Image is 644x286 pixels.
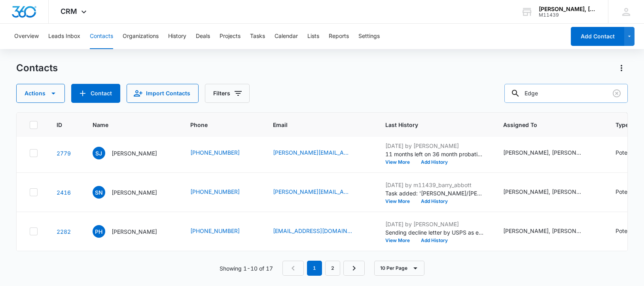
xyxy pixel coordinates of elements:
[57,189,71,196] a: Navigate to contact details page for Scott Norton
[16,84,65,103] button: Actions
[190,188,254,197] div: Phone - (423) 593-0522 - Select to Edit Field
[307,24,319,49] button: Lists
[385,189,484,197] p: Task added: '[PERSON_NAME]/[PERSON_NAME]: Please follow up on this PNC.'
[503,227,597,236] div: Assigned To - Joshua Weiss, Rachel Teleis - Select to Edit Field
[385,238,415,243] button: View More
[205,84,250,103] button: Filters
[273,188,352,196] a: [PERSON_NAME][EMAIL_ADDRESS][DOMAIN_NAME]
[93,186,105,199] span: SN
[48,24,80,49] button: Leads Inbox
[539,6,597,12] div: account name
[539,12,597,18] div: account id
[282,261,365,276] nav: Pagination
[14,24,39,49] button: Overview
[168,24,186,49] button: History
[93,147,171,159] div: Name - Steve Johnson - Select to Edit Field
[90,24,113,49] button: Contacts
[385,121,473,129] span: Last History
[220,24,241,49] button: Projects
[503,227,582,235] div: [PERSON_NAME], [PERSON_NAME]
[61,7,77,15] span: CRM
[571,27,624,46] button: Add Contact
[503,188,582,196] div: [PERSON_NAME], [PERSON_NAME]
[329,24,349,49] button: Reports
[123,24,159,49] button: Organizations
[93,225,105,238] span: PH
[190,148,240,157] a: [PHONE_NUMBER]
[374,261,424,276] button: 10 Per Page
[343,261,365,276] a: Next Page
[273,227,366,236] div: Email - pierrelherford2@gmail.com - Select to Edit Field
[503,148,597,158] div: Assigned To - Joshua Weiss, Rachel Teleis - Select to Edit Field
[93,147,105,159] span: SJ
[503,121,585,129] span: Assigned To
[504,84,628,103] input: Search Contacts
[127,84,199,103] button: Import Contacts
[93,121,160,129] span: Name
[610,87,623,100] button: Clear
[71,84,120,103] button: Add Contact
[273,148,352,157] a: [PERSON_NAME][EMAIL_ADDRESS][DOMAIN_NAME]
[503,148,582,157] div: [PERSON_NAME], [PERSON_NAME]
[358,24,380,49] button: Settings
[385,199,415,204] button: View More
[57,121,62,129] span: ID
[196,24,210,49] button: Deals
[415,160,453,165] button: Add History
[57,150,71,157] a: Navigate to contact details page for Steve Johnson
[16,62,58,74] h1: Contacts
[190,121,242,129] span: Phone
[250,24,265,49] button: Tasks
[307,261,322,276] em: 1
[503,188,597,197] div: Assigned To - Joshua Weiss, Rachel Teleis - Select to Edit Field
[273,148,366,158] div: Email - steveaj@att.net - Select to Edit Field
[275,24,298,49] button: Calendar
[385,181,484,189] p: [DATE] by m11439_barry_abbott
[615,62,628,74] button: Actions
[190,227,240,235] a: [PHONE_NUMBER]
[385,220,484,228] p: [DATE] by [PERSON_NAME]
[112,227,157,236] p: [PERSON_NAME]
[415,238,453,243] button: Add History
[57,228,71,235] a: Navigate to contact details page for Pierre Herford
[273,121,355,129] span: Email
[385,228,484,237] p: Sending decline letter by USPS as email address was undeliverable.
[190,227,254,236] div: Phone - (513) 816-5625 - Select to Edit Field
[385,142,484,150] p: [DATE] by [PERSON_NAME]
[190,188,240,196] a: [PHONE_NUMBER]
[112,149,157,157] p: [PERSON_NAME]
[385,160,415,165] button: View More
[220,264,273,273] p: Showing 1-10 of 17
[415,199,453,204] button: Add History
[93,186,171,199] div: Name - Scott Norton - Select to Edit Field
[325,261,340,276] a: Page 2
[112,188,157,197] p: [PERSON_NAME]
[190,148,254,158] div: Phone - (404) 735-7419 - Select to Edit Field
[93,225,171,238] div: Name - Pierre Herford - Select to Edit Field
[273,227,352,235] a: [EMAIL_ADDRESS][DOMAIN_NAME]
[273,188,366,197] div: Email - scott@metroservicesinc.com - Select to Edit Field
[385,150,484,158] p: 11 months left on 36 month probation. First offender in [GEOGRAPHIC_DATA]. In town for a concert ...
